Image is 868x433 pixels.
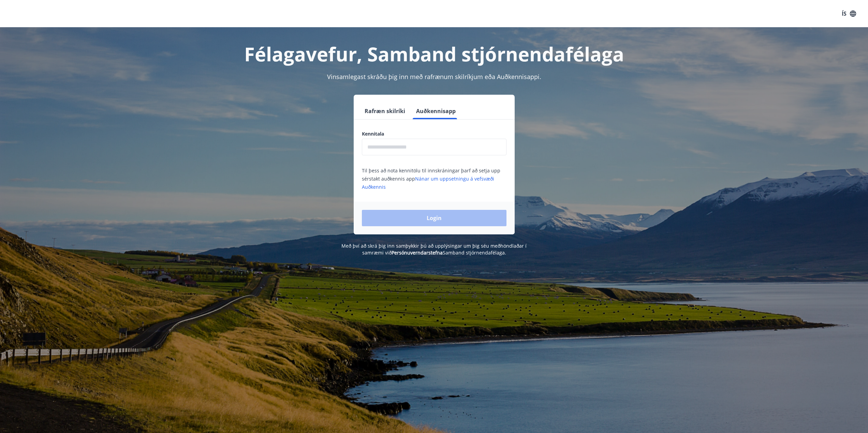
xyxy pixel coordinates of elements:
h1: Félagavefur, Samband stjórnendafélaga [197,41,672,67]
button: Rafræn skilríki [362,103,408,119]
span: Með því að skrá þig inn samþykkir þú að upplýsingar um þig séu meðhöndlaðar í samræmi við Samband... [341,243,527,256]
span: Til þess að nota kennitölu til innskráningar þarf að setja upp sérstakt auðkennis app [362,167,500,190]
a: Persónuverndarstefna [392,249,443,256]
span: Vinsamlegast skráðu þig inn með rafrænum skilríkjum eða Auðkennisappi. [327,73,541,81]
a: Nánar um uppsetningu á vefsvæði Auðkennis [362,175,494,190]
label: Kennitala [362,130,506,137]
button: Auðkennisapp [413,103,458,119]
button: ÍS [838,7,860,20]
